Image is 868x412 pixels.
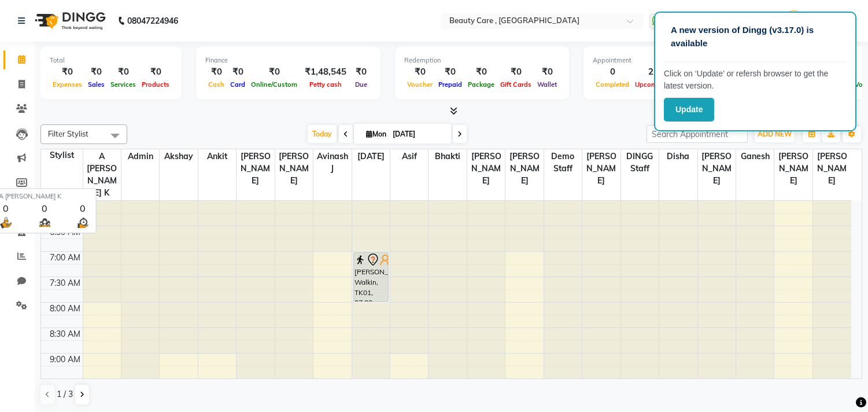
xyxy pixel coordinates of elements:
[237,149,274,188] span: [PERSON_NAME]
[467,149,505,188] span: [PERSON_NAME]
[205,65,227,79] div: ₹0
[83,149,121,200] span: A [PERSON_NAME] K
[121,149,159,164] span: Admin
[534,65,560,79] div: ₹0
[85,80,108,89] span: Sales
[198,149,236,164] span: Ankit
[534,80,560,89] span: Wallet
[48,129,88,138] span: Filter Stylist
[813,149,851,188] span: [PERSON_NAME]
[404,56,560,65] div: Redemption
[37,201,51,215] div: 0
[758,130,792,138] span: ADD NEW
[784,10,804,31] img: Avinash J
[505,149,543,188] span: [PERSON_NAME]
[404,80,435,89] span: Voucher
[593,56,736,65] div: Appointment
[621,149,659,176] span: DINGG Staff
[755,126,795,142] button: ADD NEW
[582,149,620,188] span: [PERSON_NAME]
[497,80,534,89] span: Gift Cards
[363,130,389,138] span: Mon
[308,125,337,143] span: Today
[248,80,300,89] span: Online/Custom
[352,80,370,89] span: Due
[205,80,227,89] span: Cash
[632,80,670,89] span: Upcoming
[435,80,465,89] span: Prepaid
[47,303,83,315] div: 8:00 AM
[632,65,670,79] div: 2
[465,80,497,89] span: Package
[205,56,371,65] div: Finance
[29,5,109,37] img: logo
[300,65,351,79] div: ₹1,48,545
[306,80,345,89] span: Petty cash
[313,149,351,176] span: Avinash J
[57,388,73,400] span: 1 / 3
[275,149,313,188] span: [PERSON_NAME]
[50,80,85,89] span: Expenses
[76,215,90,230] img: wait_time.png
[41,149,83,161] div: Stylist
[47,328,83,340] div: 8:30 AM
[390,149,428,164] span: asif
[593,80,632,89] span: Completed
[698,149,736,188] span: [PERSON_NAME]
[47,252,83,264] div: 7:00 AM
[659,149,697,164] span: Disha
[774,149,812,188] span: [PERSON_NAME]
[354,252,389,301] div: [PERSON_NAME] Walkin, TK01, 07:00 AM-08:00 AM, [DEMOGRAPHIC_DATA] Hair ironing
[544,149,582,176] span: Demo staff
[465,65,497,79] div: ₹0
[37,215,51,230] img: queue.png
[351,65,371,79] div: ₹0
[47,354,83,366] div: 9:00 AM
[85,65,108,79] div: ₹0
[50,56,172,65] div: Total
[227,80,248,89] span: Card
[671,24,840,50] p: A new version of Dingg (v3.17.0) is available
[50,65,85,79] div: ₹0
[160,149,197,164] span: Akshay
[429,149,466,164] span: Bhakti
[139,80,172,89] span: Products
[389,126,447,143] input: 2025-09-01
[664,68,847,92] p: Click on ‘Update’ or refersh browser to get the latest version.
[352,149,390,164] span: [DATE]
[736,149,774,164] span: Ganesh
[248,65,300,79] div: ₹0
[76,201,90,215] div: 0
[227,65,248,79] div: ₹0
[139,65,172,79] div: ₹0
[127,5,178,37] b: 08047224946
[435,65,465,79] div: ₹0
[47,277,83,289] div: 7:30 AM
[404,65,435,79] div: ₹0
[108,80,139,89] span: Services
[497,65,534,79] div: ₹0
[647,125,748,143] input: Search Appointment
[108,65,139,79] div: ₹0
[593,65,632,79] div: 0
[664,98,714,122] button: Update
